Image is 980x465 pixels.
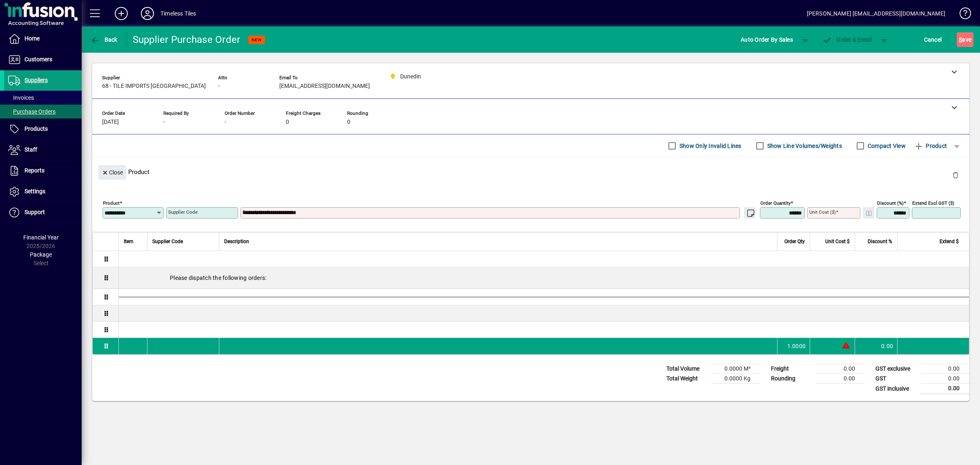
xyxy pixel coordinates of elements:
mat-label: Unit Cost ($) [809,209,836,215]
button: Back [88,32,120,47]
button: Cancel [922,32,944,47]
td: 1.0000 [777,338,810,354]
td: 0.00 [920,384,969,394]
a: Products [4,119,82,139]
span: [DATE] [102,119,119,125]
td: Freight [767,364,816,374]
a: Invoices [4,91,82,105]
button: Auto Order By Sales [737,32,797,47]
span: Cancel [924,33,942,46]
span: Purchase Orders [8,108,56,115]
span: Invoices [8,94,34,101]
span: - [218,83,220,89]
span: Reports [24,167,45,174]
span: 0 [347,119,350,125]
button: Save [957,32,973,47]
span: Home [24,35,40,42]
label: Show Line Volumes/Weights [766,142,842,150]
a: Staff [4,140,82,160]
button: Order & Email [818,32,876,47]
mat-label: Discount (%) [877,200,904,206]
span: Order & Email [822,36,872,43]
a: Support [4,202,82,223]
button: Close [98,165,126,180]
span: ave [959,33,971,46]
label: Show Only Invalid Lines [678,142,742,150]
td: GST [871,374,920,384]
span: [EMAIL_ADDRESS][DOMAIN_NAME] [279,83,370,89]
td: GST exclusive [871,364,920,374]
div: Product [92,157,969,187]
a: Home [4,29,82,49]
td: Total Volume [662,364,711,374]
span: Item [124,237,134,246]
span: 68 - TILE IMPORTS [GEOGRAPHIC_DATA] [102,83,206,89]
td: 0.00 [920,364,969,374]
td: 0.0000 M³ [711,364,760,374]
span: - [163,119,165,125]
span: Staff [24,146,37,153]
button: Add [108,6,134,21]
button: Delete [946,165,965,185]
td: GST inclusive [871,384,920,394]
app-page-header-button: Back [82,32,127,47]
td: Rounding [767,374,816,384]
td: 0.00 [920,374,969,384]
app-page-header-button: Close [96,168,128,176]
span: Supplier Code [152,237,183,246]
div: Timeless Tiles [160,7,196,20]
span: Back [90,36,118,43]
div: Supplier Purchase Order [133,33,241,46]
mat-label: Supplier Code [168,209,198,215]
td: 0.0000 Kg [711,374,760,384]
span: - [225,119,226,125]
mat-label: Extend excl GST ($) [912,200,954,206]
mat-label: Product [103,200,120,206]
span: Financial Year [23,234,59,241]
a: Customers [4,49,82,70]
span: Close [102,166,123,179]
td: 0.00 [816,364,865,374]
span: Package [30,251,52,258]
span: S [959,36,962,43]
a: Settings [4,181,82,202]
span: Suppliers [24,77,48,83]
span: Description [224,237,249,246]
span: Products [24,125,48,132]
td: Total Weight [662,374,711,384]
td: 0.00 [816,374,865,384]
label: Compact View [866,142,906,150]
div: [PERSON_NAME] [EMAIL_ADDRESS][DOMAIN_NAME] [807,7,945,20]
button: Profile [134,6,160,21]
span: Settings [24,188,45,194]
span: Auto Order By Sales [741,33,793,46]
a: Knowledge Base [953,2,970,28]
span: Unit Cost $ [825,237,850,246]
a: Reports [4,161,82,181]
span: Order Qty [784,237,805,246]
app-page-header-button: Delete [946,171,965,179]
span: NEW [252,37,262,42]
span: Support [24,209,45,215]
span: Customers [24,56,52,63]
td: 0.00 [855,338,897,354]
div: Please dispatch the following orders: [119,267,969,288]
span: Extend $ [940,237,959,246]
span: Discount % [868,237,892,246]
mat-label: Description [243,209,267,215]
a: Purchase Orders [4,105,82,118]
mat-label: Order Quantity [760,200,791,206]
span: 0 [286,119,289,125]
